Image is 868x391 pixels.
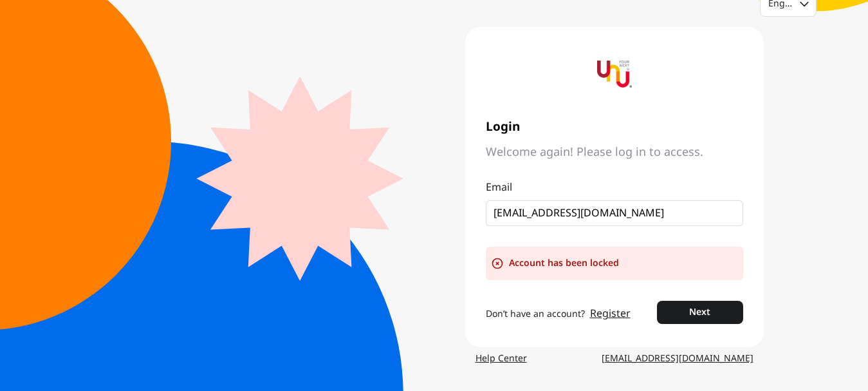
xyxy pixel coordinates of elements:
button: Next [657,301,743,324]
a: Register [590,306,631,321]
a: Help Center [465,347,537,370]
input: Email [494,205,725,221]
a: [EMAIL_ADDRESS][DOMAIN_NAME] [591,347,764,370]
img: yournextu-logo-vertical-compact-v2.png [597,57,632,91]
p: Email [486,180,743,195]
div: Account has been locked [486,247,743,280]
span: Login [486,120,743,135]
span: Don’t have an account? [486,307,585,321]
span: Welcome again! Please log in to access. [486,145,743,160]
